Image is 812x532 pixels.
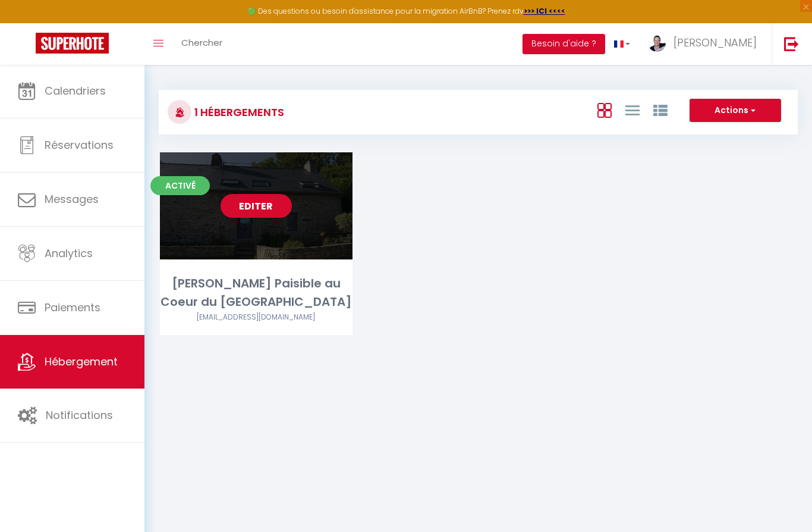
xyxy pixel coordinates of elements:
a: Chercher [172,23,231,65]
span: Hébergement [45,354,118,369]
img: ... [648,34,666,52]
span: Paiements [45,300,100,315]
span: Chercher [181,36,222,49]
span: Analytics [45,246,93,261]
span: Notifications [46,408,113,423]
div: [PERSON_NAME] Paisible au Coeur du [GEOGRAPHIC_DATA] [160,274,353,312]
div: Airbnb [160,312,353,323]
a: Vue par Groupe [653,100,668,120]
img: Super Booking [36,33,109,54]
span: [PERSON_NAME] [673,35,757,50]
img: logout [784,36,799,51]
a: Vue en Box [597,100,612,120]
a: Editer [221,194,292,218]
span: Réservations [45,137,114,152]
h3: 1 Hébergements [191,99,284,126]
a: ... [PERSON_NAME] [639,23,772,65]
button: Besoin d'aide ? [523,34,605,54]
span: Messages [45,192,99,206]
span: Calendriers [45,83,106,98]
a: >>> ICI <<<< [524,6,565,16]
span: Activé [150,176,210,195]
button: Actions [690,99,781,123]
a: Vue en Liste [625,100,640,120]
